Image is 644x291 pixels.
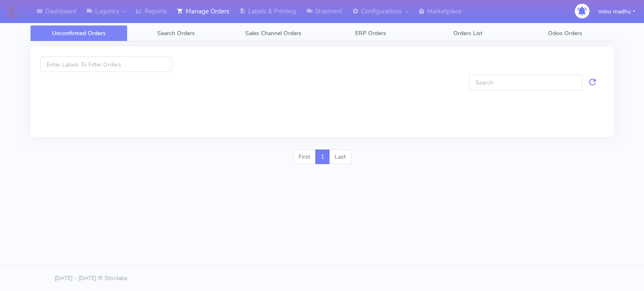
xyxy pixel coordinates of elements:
[469,75,582,90] input: Search
[157,29,195,37] span: Search Orders
[52,29,106,37] span: Unconfirmed Orders
[355,29,386,37] span: ERP Orders
[315,149,330,165] a: 1
[592,3,641,20] button: minu madhu
[548,29,582,37] span: Odoo Orders
[40,57,172,72] input: Enter Labels To Filter Orders
[245,29,301,37] span: Sales Channel Orders
[453,29,483,37] span: Orders List
[30,25,614,41] ul: Tabs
